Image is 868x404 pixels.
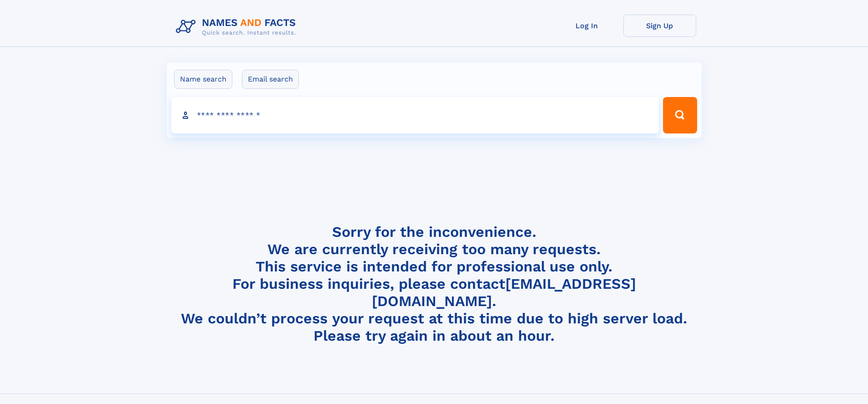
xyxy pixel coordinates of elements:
[242,70,299,89] label: Email search
[372,275,636,310] a: [EMAIL_ADDRESS][DOMAIN_NAME]
[172,15,303,39] img: Logo Names and Facts
[172,223,696,345] h4: Sorry for the inconvenience. We are currently receiving too many requests. This service is intend...
[663,97,697,133] button: Search Button
[171,97,659,133] input: search input
[174,70,232,89] label: Name search
[550,15,623,37] a: Log In
[623,15,696,37] a: Sign Up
